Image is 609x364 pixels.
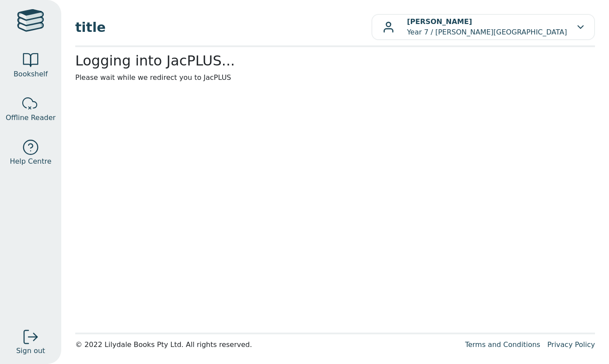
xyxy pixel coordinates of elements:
[465,340,540,349] a: Terms and Conditions
[407,17,472,26] b: [PERSON_NAME]
[371,14,595,40] button: [PERSON_NAME]Year 7 / [PERSON_NAME][GEOGRAPHIC_DATA]
[547,340,595,349] a: Privacy Policy
[16,346,45,356] span: Sign out
[14,69,48,79] span: Bookshelf
[75,17,371,37] span: title
[10,156,51,167] span: Help Centre
[6,113,56,123] span: Offline Reader
[407,17,567,38] p: Year 7 / [PERSON_NAME][GEOGRAPHIC_DATA]
[75,52,595,69] h2: Logging into JacPLUS...
[75,340,458,350] div: © 2022 Lilydale Books Pty Ltd. All rights reserved.
[75,72,595,83] p: Please wait while we redirect you to JacPLUS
